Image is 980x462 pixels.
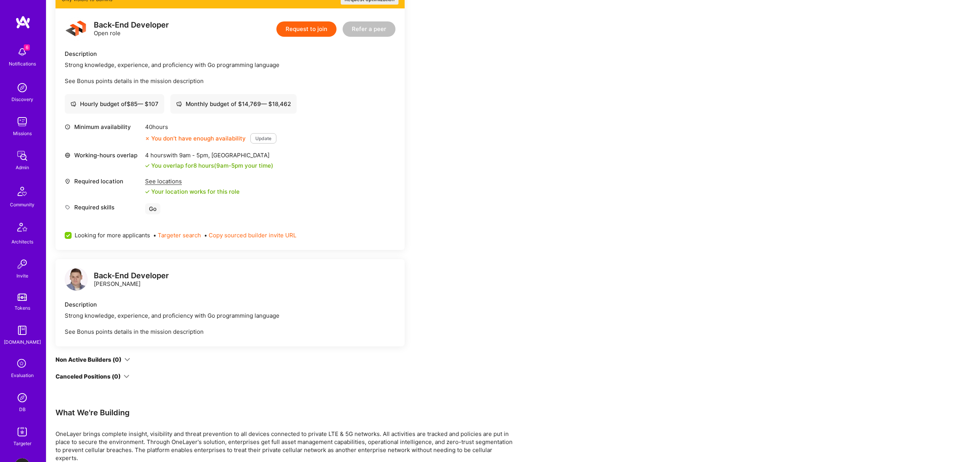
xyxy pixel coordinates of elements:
[24,44,30,51] span: 6
[94,272,169,280] div: Back-End Developer
[176,101,182,107] i: icon Cash
[94,21,169,29] div: Back-End Developer
[19,405,26,413] div: DB
[4,338,41,346] div: [DOMAIN_NAME]
[56,430,515,462] p: OneLayer brings complete insight, visibility and threat prevention to all devices connected to pr...
[145,151,273,159] div: 4 hours with [GEOGRAPHIC_DATA]
[15,256,30,272] img: Invite
[65,268,88,291] img: logo
[11,371,34,379] div: Evaluation
[145,163,150,168] i: icon Check
[145,177,240,185] div: See locations
[15,323,30,338] img: guide book
[124,374,129,379] i: icon ArrowDown
[11,238,33,246] div: Architects
[145,123,276,131] div: 40 hours
[65,300,395,309] div: Description
[65,124,70,130] i: icon Clock
[65,203,141,211] div: Required skills
[178,152,211,159] span: 9am - 5pm ,
[65,123,141,131] div: Minimum availability
[151,162,273,170] div: You overlap for 8 hours ( your time)
[145,136,150,141] i: icon CloseOrange
[343,21,395,37] button: Refer a peer
[13,182,31,201] img: Community
[15,357,29,371] i: icon SelectionTeam
[65,178,70,184] i: icon Location
[145,134,246,142] div: You don’t have enough availability
[10,201,34,209] div: Community
[15,390,30,405] img: Admin Search
[9,60,36,68] div: Notifications
[65,152,70,158] i: icon World
[56,408,515,418] div: What We're Building
[216,162,243,169] span: 9am - 5pm
[94,21,169,37] div: Open role
[94,272,169,288] div: [PERSON_NAME]
[204,231,296,239] span: •
[65,177,141,185] div: Required location
[124,357,130,362] i: icon ArrowDown
[65,18,88,41] img: logo
[158,231,201,239] button: Targeter search
[56,372,121,380] div: Canceled Positions (0)
[56,356,121,364] div: Non Active Builders (0)
[15,44,30,60] img: bell
[15,80,30,95] img: discovery
[75,231,150,239] span: Looking for more applicants
[15,424,30,439] img: Skill Targeter
[13,129,32,137] div: Missions
[18,294,27,301] img: tokens
[145,203,160,214] div: Go
[153,231,201,239] span: •
[65,50,395,58] div: Description
[16,272,28,280] div: Invite
[65,204,70,210] i: icon Tag
[70,101,76,107] i: icon Cash
[209,231,296,239] button: Copy sourced builder invite URL
[15,148,30,163] img: admin teamwork
[15,304,30,312] div: Tokens
[65,312,395,336] div: Strong knowledge, experience, and proficiency with Go programming language See Bonus points detai...
[145,189,150,194] i: icon Check
[15,114,30,129] img: teamwork
[65,151,141,159] div: Working-hours overlap
[70,100,158,108] div: Hourly budget of $ 85 — $ 107
[145,188,240,196] div: Your location works for this role
[15,15,31,29] img: logo
[65,61,395,85] div: Strong knowledge, experience, and proficiency with Go programming language See Bonus points detai...
[11,95,33,103] div: Discovery
[176,100,291,108] div: Monthly budget of $ 14,769 — $ 18,462
[13,219,31,238] img: Architects
[250,133,276,144] button: Update
[65,268,88,292] a: logo
[13,439,31,447] div: Targeter
[16,163,29,171] div: Admin
[276,21,336,37] button: Request to join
